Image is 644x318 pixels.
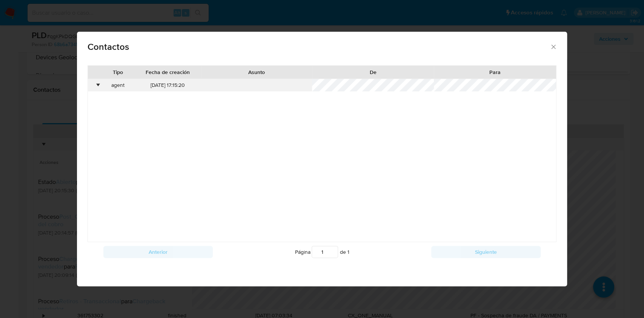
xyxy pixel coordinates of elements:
[103,246,213,258] button: Anterior
[431,246,541,258] button: Siguiente
[88,42,550,51] span: Contactos
[439,68,550,76] div: Para
[106,68,129,76] div: Tipo
[206,68,307,76] div: Asunto
[550,43,556,50] button: close
[295,246,349,258] span: Página de
[317,68,429,76] div: De
[97,82,99,89] div: •
[101,79,134,92] div: agent
[135,79,201,92] div: [DATE] 17:15:20
[347,248,349,256] span: 1
[140,68,196,76] div: Fecha de creación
